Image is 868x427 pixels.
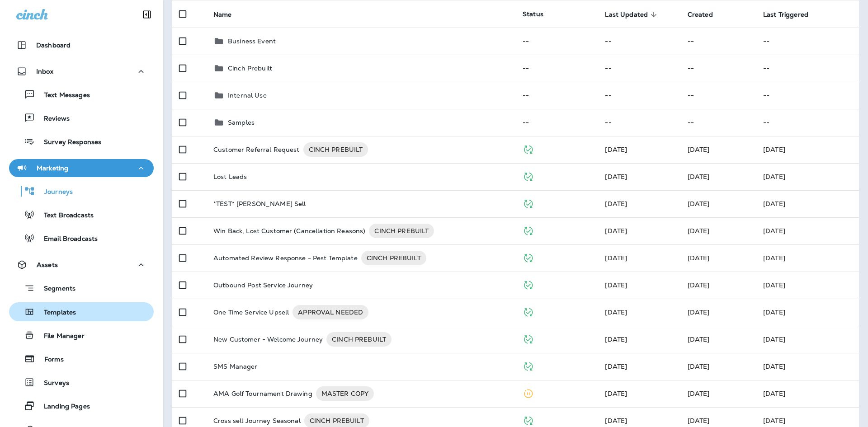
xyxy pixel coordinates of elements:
button: Journeys [9,182,154,201]
div: CINCH PREBUILT [361,251,426,265]
span: Jason Munk [605,335,627,343]
span: CINCH PREBUILT [304,416,369,425]
td: [DATE] [756,380,859,407]
td: -- [756,109,859,136]
span: Published [523,280,534,288]
button: Inbox [9,62,154,80]
span: Published [523,334,534,343]
td: -- [515,28,598,55]
p: New Customer - Welcome Journey [213,332,323,347]
button: Marketing [9,159,154,177]
span: Jason Munk [688,145,710,154]
span: Jason Munk [688,417,710,425]
span: Jason Munk [688,308,710,316]
span: APPROVAL NEEDED [292,308,368,317]
p: Journeys [35,188,73,197]
div: CINCH PREBUILT [369,224,434,238]
p: Survey Responses [35,138,101,147]
span: Published [523,416,534,424]
span: Jason Munk [688,335,710,343]
span: Published [523,226,534,234]
p: Email Broadcasts [35,235,98,244]
td: -- [756,28,859,55]
span: Anthony Olivias [605,308,627,316]
td: -- [680,109,756,136]
td: [DATE] [756,244,859,272]
td: -- [515,55,598,82]
button: Reviews [9,108,154,127]
span: Name [213,10,244,19]
span: Last Triggered [763,10,820,19]
td: -- [598,55,680,82]
p: Templates [35,309,76,317]
button: File Manager [9,326,154,345]
div: CINCH PREBUILT [303,142,368,157]
span: CINCH PREBUILT [326,335,392,344]
td: -- [598,109,680,136]
p: Outbound Post Service Journey [213,282,313,289]
p: Automated Review Response - Pest Template [213,251,358,265]
div: APPROVAL NEEDED [292,305,368,319]
td: [DATE] [756,163,859,190]
span: Anthony Olivias [605,145,627,154]
p: Internal Use [228,92,267,99]
p: Surveys [35,379,69,388]
span: Anthony Olivias [605,389,627,398]
span: Paused [523,389,534,397]
span: Status [523,10,543,18]
button: Forms [9,349,154,368]
span: Anthony Olivias [688,227,710,235]
p: Segments [35,285,75,294]
p: Landing Pages [35,403,90,411]
td: -- [756,55,859,82]
p: Samples [228,119,255,126]
button: Assets [9,256,154,274]
td: [DATE] [756,299,859,326]
p: Inbox [36,68,53,75]
button: Email Broadcasts [9,229,154,248]
td: [DATE] [756,190,859,217]
span: Jason Munk [605,227,627,235]
p: Lost Leads [213,173,247,180]
span: Published [523,307,534,315]
p: Business Event [228,38,276,45]
td: -- [598,28,680,55]
button: Text Broadcasts [9,205,154,224]
td: -- [680,28,756,55]
span: Last Updated [605,11,648,19]
p: *TEST* [PERSON_NAME] Sell [213,200,306,207]
p: Marketing [37,164,68,172]
button: Landing Pages [9,396,154,415]
p: Dashboard [36,42,71,49]
span: Published [523,145,534,153]
button: Dashboard [9,36,154,54]
td: [DATE] [756,353,859,380]
div: MASTER COPY [316,386,374,401]
p: Cinch Prebuilt [228,65,272,72]
td: -- [680,55,756,82]
span: Anthony Olivias [605,281,627,289]
span: Frank Carreno [605,362,627,371]
p: Customer Referral Request [213,142,300,157]
span: Jason Munk [605,417,627,425]
span: CINCH PREBUILT [369,226,434,235]
td: -- [515,82,598,109]
button: Text Messages [9,85,154,104]
p: File Manager [35,332,85,341]
div: CINCH PREBUILT [326,332,392,347]
td: -- [756,82,859,109]
span: CINCH PREBUILT [361,253,426,263]
p: Text Messages [35,91,90,100]
p: Text Broadcasts [35,211,94,220]
td: [DATE] [756,136,859,163]
p: Reviews [35,115,70,123]
button: Collapse Sidebar [134,5,160,23]
span: Published [523,172,534,180]
span: Frank Carreno [688,362,710,371]
button: Templates [9,302,154,321]
p: Assets [37,261,58,268]
span: MASTER COPY [316,389,374,398]
span: Name [213,11,232,19]
p: Win Back, Lost Customer (Cancellation Reasons) [213,224,365,238]
span: Anthony Olivias [688,281,710,289]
